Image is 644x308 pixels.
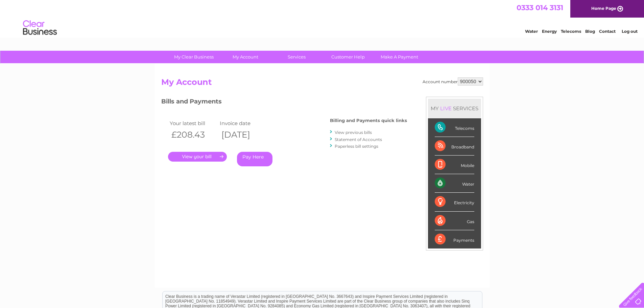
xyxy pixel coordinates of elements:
[335,137,382,142] a: Statement of Accounts
[237,152,272,166] a: Pay Here
[269,51,325,63] a: Services
[435,230,474,248] div: Payments
[163,4,482,33] div: Clear Business is a trading name of Verastar Limited (registered in [GEOGRAPHIC_DATA] No. 3667643...
[599,29,616,34] a: Contact
[320,51,376,63] a: Customer Help
[435,156,474,174] div: Mobile
[435,193,474,211] div: Electricity
[435,174,474,193] div: Water
[23,18,57,38] img: logo.png
[435,118,474,137] div: Telecoms
[561,29,581,34] a: Telecoms
[525,29,538,34] a: Water
[161,77,483,90] h2: My Account
[585,29,595,34] a: Blog
[218,119,268,128] td: Invoice date
[435,137,474,156] div: Broadband
[161,97,407,109] h3: Bills and Payments
[435,212,474,230] div: Gas
[439,105,453,112] div: LIVE
[217,51,273,63] a: My Account
[168,152,227,162] a: .
[423,77,483,86] div: Account number
[218,128,268,142] th: [DATE]
[622,29,638,34] a: Log out
[166,51,222,63] a: My Clear Business
[517,3,563,12] a: 0333 014 3131
[335,144,378,149] a: Paperless bill settings
[330,118,407,123] h4: Billing and Payments quick links
[168,119,218,128] td: Your latest bill
[335,130,372,135] a: View previous bills
[372,51,427,63] a: Make A Payment
[428,99,481,118] div: MY SERVICES
[168,128,218,142] th: £208.43
[542,29,557,34] a: Energy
